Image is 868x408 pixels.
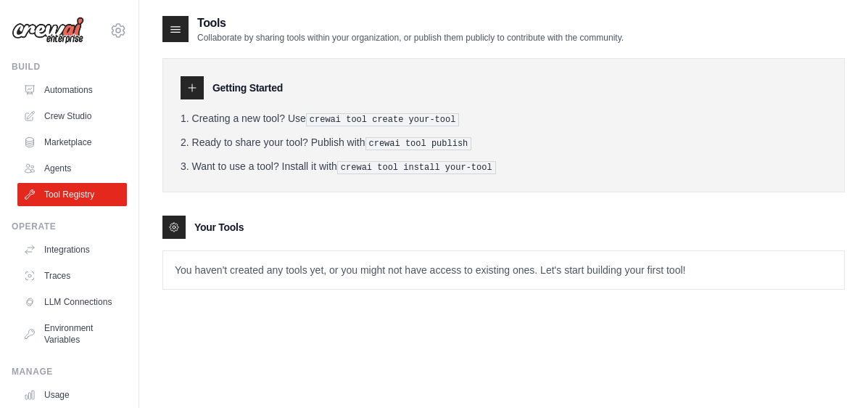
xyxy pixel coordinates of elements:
div: Build [12,61,127,73]
img: Logo [12,17,84,44]
li: Ready to share your tool? Publish with [181,135,827,150]
a: Automations [17,78,127,102]
div: Operate [12,221,127,232]
a: Traces [17,264,127,287]
a: Crew Studio [17,105,127,128]
li: Want to use a tool? Install it with [181,159,827,174]
a: Agents [17,157,127,180]
p: Collaborate by sharing tools within your organization, or publish them publicly to contribute wit... [197,32,624,44]
a: Tool Registry [17,183,127,206]
a: Integrations [17,238,127,261]
pre: crewai tool install your-tool [337,161,496,174]
p: You haven't created any tools yet, or you might not have access to existing ones. Let's start bui... [163,251,844,289]
li: Creating a new tool? Use [181,111,827,126]
h3: Your Tools [194,220,244,234]
a: Environment Variables [17,317,127,351]
pre: crewai tool publish [365,137,472,150]
h3: Getting Started [212,81,283,95]
h2: Tools [197,15,624,32]
a: LLM Connections [17,290,127,314]
div: Manage [12,366,127,378]
pre: crewai tool create your-tool [306,113,460,126]
a: Usage [17,383,127,407]
a: Marketplace [17,131,127,154]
